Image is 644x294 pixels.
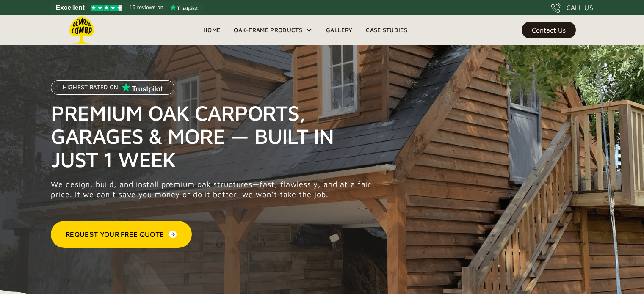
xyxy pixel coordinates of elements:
[532,27,566,33] div: Contact Us
[522,22,576,38] a: Contact Us
[51,2,204,14] a: See Lemon Lumba reviews on Trustpilot
[196,24,227,36] a: Home
[51,179,376,200] p: We design, build, and install premium oak structures—fast, flawlessly, and at a fair price. If we...
[130,3,163,13] span: 15 reviews on
[51,101,376,171] h1: Premium Oak Carports, Garages & More — Built in Just 1 Week
[359,24,414,36] a: Case Studies
[227,15,319,45] div: Oak-Frame Products
[56,3,85,13] span: Excellent
[234,25,302,35] div: Oak-Frame Products
[91,5,122,11] img: Trustpilot 4.5 stars
[170,4,198,11] img: Trustpilot logo
[551,3,593,13] a: CALL US
[66,229,164,239] div: Request Your Free Quote
[51,221,192,248] a: Request Your Free Quote
[319,24,359,36] a: Gallery
[51,80,174,101] a: Highest Rated on
[567,3,593,13] div: CALL US
[63,85,118,91] p: Highest Rated on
